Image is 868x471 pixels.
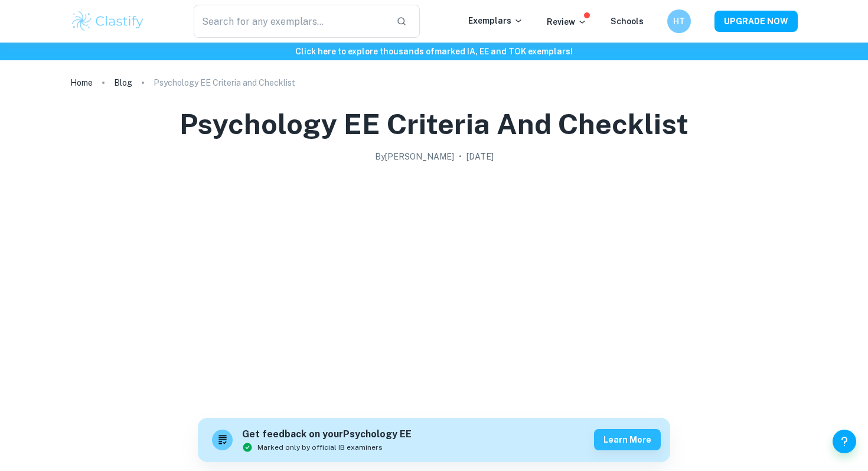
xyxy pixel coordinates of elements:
input: Search for any exemplars... [194,5,387,38]
h2: By [PERSON_NAME] [375,150,454,163]
p: Review [547,15,587,28]
button: Learn more [594,429,661,450]
h6: Click here to explore thousands of marked IA, EE and TOK exemplars ! [2,45,866,58]
a: Get feedback on yourPsychology EEMarked only by official IB examinersLearn more [198,418,670,462]
h6: Get feedback on your Psychology EE [242,427,412,442]
h1: Psychology EE Criteria and Checklist [180,105,688,143]
button: HT [667,9,691,33]
a: Blog [114,74,132,91]
a: Schools [611,17,644,26]
a: Home [70,74,93,91]
p: Psychology EE Criteria and Checklist [154,76,295,89]
button: UPGRADE NOW [714,11,798,32]
p: Exemplars [468,14,523,27]
h6: HT [673,15,686,28]
h2: [DATE] [466,150,494,163]
span: Marked only by official IB examiners [257,442,383,453]
button: Help and Feedback [833,430,856,453]
p: • [459,150,462,163]
img: Clastify logo [70,9,145,33]
img: Psychology EE Criteria and Checklist cover image [198,168,670,404]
